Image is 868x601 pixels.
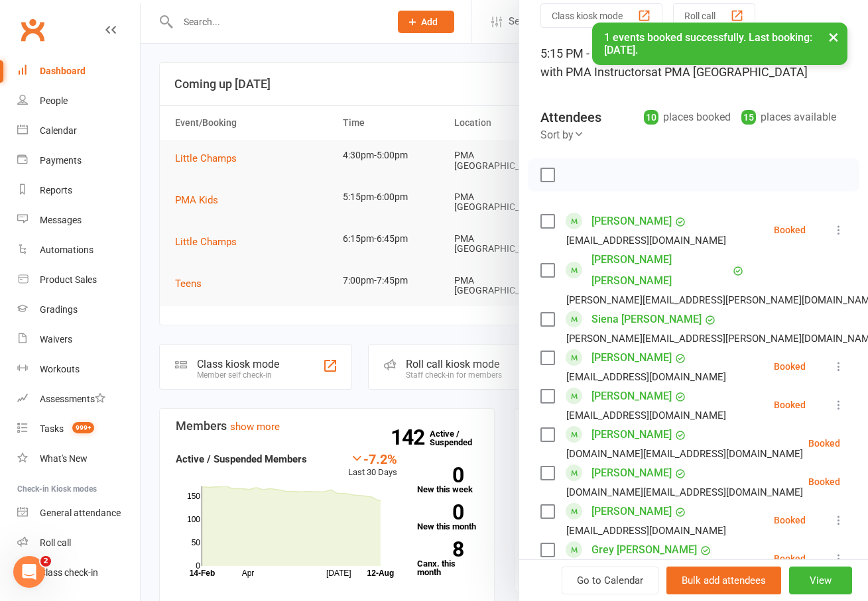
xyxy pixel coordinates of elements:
[808,477,840,486] div: Booked
[774,400,806,410] div: Booked
[644,108,731,127] div: places booked
[16,13,49,46] a: Clubworx
[40,394,105,404] div: Assessments
[40,364,80,374] div: Workouts
[591,539,697,561] a: Grey [PERSON_NAME]
[40,556,51,567] span: 2
[644,110,658,125] div: 10
[566,232,726,249] div: [EMAIL_ADDRESS][DOMAIN_NAME]
[17,235,140,265] a: Automations
[17,146,140,176] a: Payments
[40,334,72,345] div: Waivers
[40,423,64,434] div: Tasks
[774,516,806,525] div: Booked
[17,205,140,235] a: Messages
[17,384,140,414] a: Assessments
[17,86,140,116] a: People
[17,498,140,528] a: General attendance kiosk mode
[562,567,658,594] a: Go to Calendar
[789,567,852,594] button: View
[651,65,808,79] span: at PMA [GEOGRAPHIC_DATA]
[673,3,755,28] button: Roll call
[17,295,140,325] a: Gradings
[40,66,86,76] div: Dashboard
[591,463,672,484] a: [PERSON_NAME]
[17,355,140,384] a: Workouts
[17,528,140,558] a: Roll call
[40,215,82,225] div: Messages
[13,556,45,588] iframe: Intercom live chat
[17,56,140,86] a: Dashboard
[566,407,726,424] div: [EMAIL_ADDRESS][DOMAIN_NAME]
[822,23,845,51] button: ×
[40,567,98,578] div: Class check-in
[40,453,88,464] div: What's New
[540,108,601,127] div: Attendees
[774,362,806,371] div: Booked
[592,23,847,65] div: 1 events booked successfully. Last booking: [DATE].
[17,414,140,444] a: Tasks 999+
[40,245,93,255] div: Automations
[17,176,140,205] a: Reports
[591,249,729,292] a: [PERSON_NAME] [PERSON_NAME]
[591,211,672,232] a: [PERSON_NAME]
[40,185,72,195] div: Reports
[741,108,836,127] div: places available
[591,424,672,445] a: [PERSON_NAME]
[40,125,77,136] div: Calendar
[566,522,726,539] div: [EMAIL_ADDRESS][DOMAIN_NAME]
[808,439,840,448] div: Booked
[17,116,140,146] a: Calendar
[40,95,68,106] div: People
[17,444,140,474] a: What's New
[40,537,71,548] div: Roll call
[774,554,806,563] div: Booked
[566,445,803,463] div: [DOMAIN_NAME][EMAIL_ADDRESS][DOMAIN_NAME]
[566,368,726,386] div: [EMAIL_ADDRESS][DOMAIN_NAME]
[591,309,702,330] a: Siena [PERSON_NAME]
[540,127,584,144] div: Sort by
[540,3,662,28] button: Class kiosk mode
[566,484,803,501] div: [DOMAIN_NAME][EMAIL_ADDRESS][DOMAIN_NAME]
[40,304,78,315] div: Gradings
[591,386,672,407] a: [PERSON_NAME]
[72,422,94,433] span: 999+
[666,567,781,594] button: Bulk add attendees
[741,110,756,125] div: 15
[591,347,672,368] a: [PERSON_NAME]
[774,225,806,235] div: Booked
[540,65,651,79] span: with PMA Instructors
[40,274,97,285] div: Product Sales
[40,155,82,166] div: Payments
[17,265,140,295] a: Product Sales
[17,325,140,355] a: Waivers
[17,558,140,588] a: Class kiosk mode
[591,501,672,522] a: [PERSON_NAME]
[40,508,121,518] div: General attendance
